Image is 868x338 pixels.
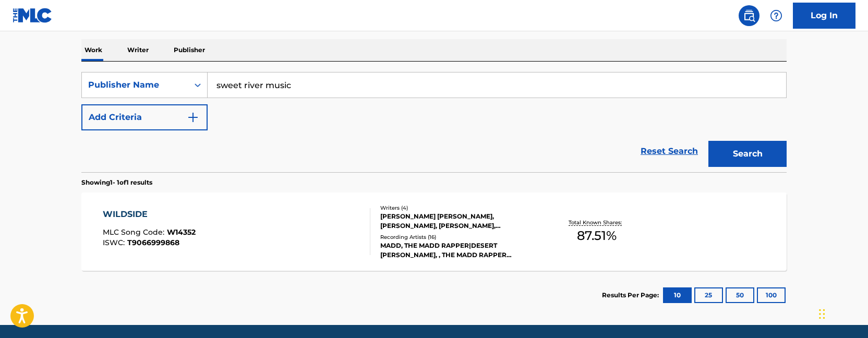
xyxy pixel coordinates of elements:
span: W14352 [167,227,196,237]
button: Search [708,141,787,167]
p: Writer [124,39,152,61]
img: 9d2ae6d4665cec9f34b9.svg [187,111,199,124]
a: WILDSIDEMLC Song Code:W14352ISWC:T9066999868Writers (4)[PERSON_NAME] [PERSON_NAME], [PERSON_NAME]... [81,192,787,271]
div: Recording Artists ( 16 ) [380,233,538,241]
a: Public Search [739,5,759,26]
img: help [770,9,782,22]
button: 10 [663,287,692,303]
button: Add Criteria [81,104,208,130]
a: Reset Search [635,140,703,163]
div: WILDSIDE [103,208,196,221]
button: 25 [694,287,723,303]
p: Results Per Page: [602,291,661,300]
span: T9066999868 [127,238,179,247]
div: Writers ( 4 ) [380,204,538,212]
button: 100 [757,287,786,303]
button: 50 [726,287,754,303]
div: [PERSON_NAME] [PERSON_NAME], [PERSON_NAME], [PERSON_NAME], [PERSON_NAME] [380,212,538,231]
img: MLC Logo [13,8,53,23]
span: ISWC : [103,238,127,247]
div: Help [766,5,787,26]
p: Showing 1 - 1 of 1 results [81,178,152,187]
div: Publisher Name [88,79,182,91]
a: Log In [793,3,855,29]
img: search [743,9,755,22]
div: MADD, THE MADD RAPPER|DESERT [PERSON_NAME], , THE MADD RAPPER (FEATURING [PERSON_NAME]), [PERSON_... [380,241,538,260]
span: 87.51 % [577,226,617,245]
span: MLC Song Code : [103,227,167,237]
iframe: Chat Widget [816,288,868,338]
p: Publisher [171,39,208,61]
p: Work [81,39,105,61]
p: Total Known Shares: [569,219,624,226]
form: Search Form [81,72,787,172]
div: Drag [819,298,825,330]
